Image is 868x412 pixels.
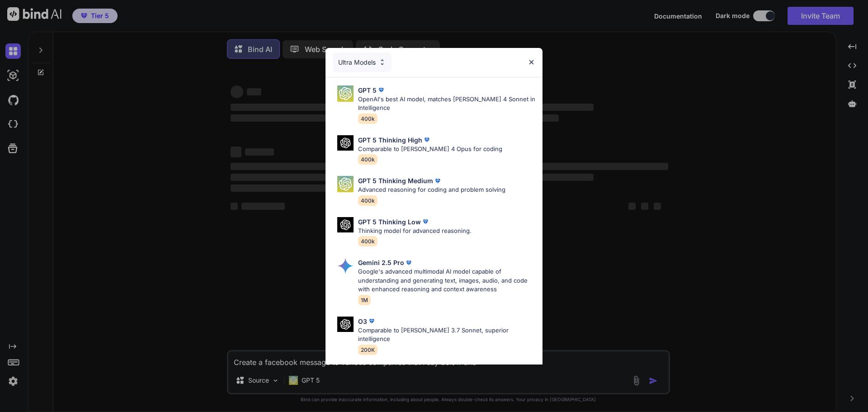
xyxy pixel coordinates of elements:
[337,85,354,102] img: Pick Models
[358,195,377,206] span: 400k
[333,52,392,72] div: Ultra Models
[421,217,430,226] img: premium
[377,85,386,95] img: premium
[367,317,376,326] img: premium
[528,58,535,66] img: close
[378,58,386,66] img: Pick Models
[358,236,377,246] span: 400k
[337,258,354,274] img: Pick Models
[358,85,377,95] p: GPT 5
[358,176,433,185] p: GPT 5 Thinking Medium
[358,145,502,154] p: Comparable to [PERSON_NAME] 4 Opus for coding
[358,227,472,236] p: Thinking model for advanced reasoning.
[358,154,377,165] span: 400k
[358,295,371,305] span: 1M
[358,114,377,124] span: 400k
[358,326,535,344] p: Comparable to [PERSON_NAME] 3.7 Sonnet, superior intelligence
[358,317,367,326] p: O3
[358,185,505,194] p: Advanced reasoning for coding and problem solving
[358,345,377,355] span: 200K
[337,217,354,233] img: Pick Models
[422,135,431,144] img: premium
[404,258,413,267] img: premium
[337,135,354,151] img: Pick Models
[337,317,354,332] img: Pick Models
[433,176,442,185] img: premium
[358,267,535,294] p: Google's advanced multimodal AI model capable of understanding and generating text, images, audio...
[358,258,404,267] p: Gemini 2.5 Pro
[358,95,535,113] p: OpenAI's best AI model, matches [PERSON_NAME] 4 Sonnet in Intelligence
[358,135,422,145] p: GPT 5 Thinking High
[337,176,354,192] img: Pick Models
[358,217,421,227] p: GPT 5 Thinking Low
